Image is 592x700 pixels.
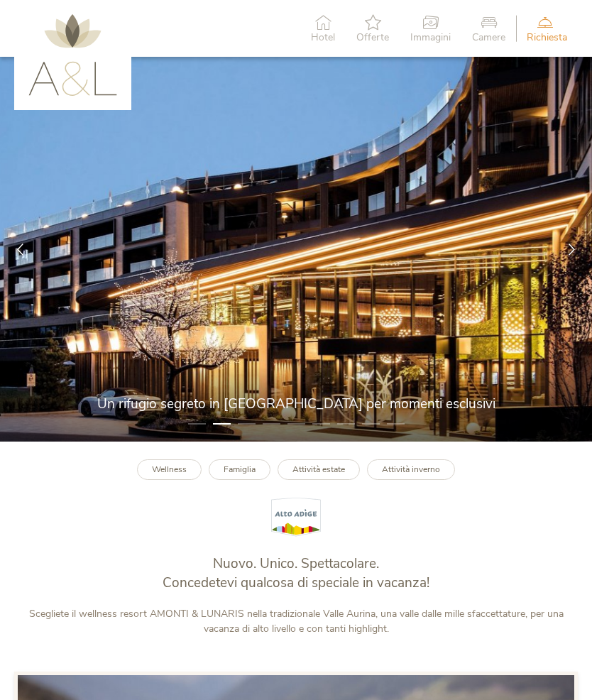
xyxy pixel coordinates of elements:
a: Attività estate [278,459,360,480]
a: Wellness [137,459,202,480]
span: Immagini [410,33,451,43]
p: Scegliete il wellness resort AMONTI & LUNARIS nella tradizionale Valle Aurina, una valle dalle mi... [28,606,564,636]
b: Famiglia [224,464,256,475]
a: Famiglia [209,459,270,480]
span: Offerte [356,33,389,43]
b: Wellness [152,464,187,475]
span: Hotel [311,33,335,43]
span: Richiesta [527,33,567,43]
img: AMONTI & LUNARIS Wellnessresort [28,14,117,96]
a: Attività inverno [367,459,455,480]
img: Alto Adige [271,498,321,537]
b: Attività estate [292,464,345,475]
b: Attività inverno [382,464,440,475]
span: Concedetevi qualcosa di speciale in vacanza! [163,574,429,592]
span: Nuovo. Unico. Spettacolare. [213,554,379,573]
span: Camere [472,33,505,43]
